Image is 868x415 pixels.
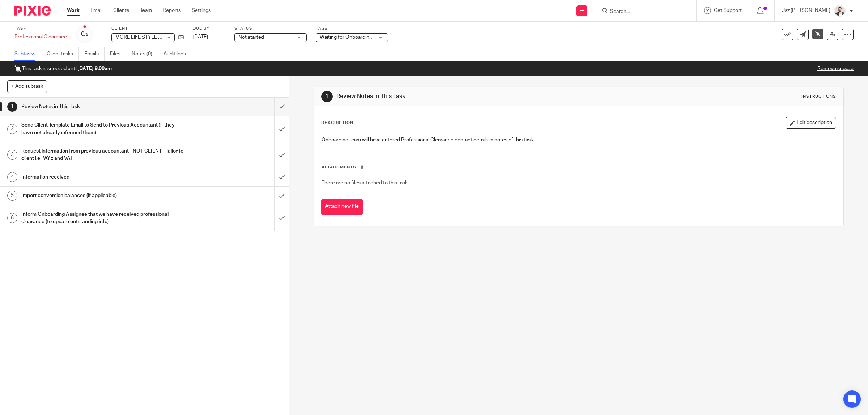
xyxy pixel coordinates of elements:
[163,47,191,61] a: Audit logs
[67,7,80,14] a: Work
[320,35,411,40] span: Waiting for Onboarding to be Completed
[21,120,185,138] h1: Send Client Template Email to Send to Previous Accountant (if they have not already informed them)
[84,47,105,61] a: Emails
[817,66,854,71] a: Remove snooze
[801,94,836,99] div: Instructions
[786,117,836,129] button: Edit description
[111,26,184,31] label: Client
[238,35,264,40] span: Not started
[7,80,47,93] button: + Add subtask
[90,7,102,14] a: Email
[834,5,846,17] img: 48292-0008-compressed%20square.jpg
[21,146,185,164] h1: Request information from previous accountant - NOT CLIENT - Tailor to client i.e PAYE and VAT
[47,47,79,61] a: Client tasks
[7,172,17,182] div: 4
[322,136,836,144] p: Onboarding team will have entered Professional Clearance contact details in notes of this task
[316,26,388,31] label: Tags
[7,102,17,112] div: 1
[782,7,830,14] p: Jaz [PERSON_NAME]
[14,6,51,16] img: Pixie
[322,180,409,185] span: There are no files attached to this task.
[322,165,356,169] span: Attachments
[14,33,67,40] div: Professional Clearance
[193,34,208,39] span: [DATE]
[77,66,112,71] b: [DATE] 9:00am
[234,26,307,31] label: Status
[132,47,158,61] a: Notes (0)
[163,7,181,14] a: Reports
[113,7,129,14] a: Clients
[7,213,17,223] div: 6
[14,47,41,61] a: Subtasks
[321,91,333,102] div: 1
[110,47,126,61] a: Files
[193,26,225,31] label: Due by
[609,9,675,15] input: Search
[21,172,185,183] h1: Information received
[336,93,594,100] h1: Review Notes in This Task
[21,209,185,227] h1: Inform Onboarding Assignee that we have received professional clearance (to update outstanding info)
[7,124,17,134] div: 2
[81,30,88,38] div: 0
[140,7,152,14] a: Team
[14,65,112,72] p: This task is snoozed until
[192,7,211,14] a: Settings
[115,35,203,40] span: MORE LIFE STYLE MANAGEMENT LTD
[7,150,17,160] div: 3
[21,101,185,112] h1: Review Notes in This Task
[714,8,742,13] span: Get Support
[321,199,363,215] button: Attach new file
[7,191,17,201] div: 5
[84,33,88,37] small: /6
[14,26,67,31] label: Task
[321,120,353,126] p: Description
[21,190,185,201] h1: Import conversion balances (if applicable)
